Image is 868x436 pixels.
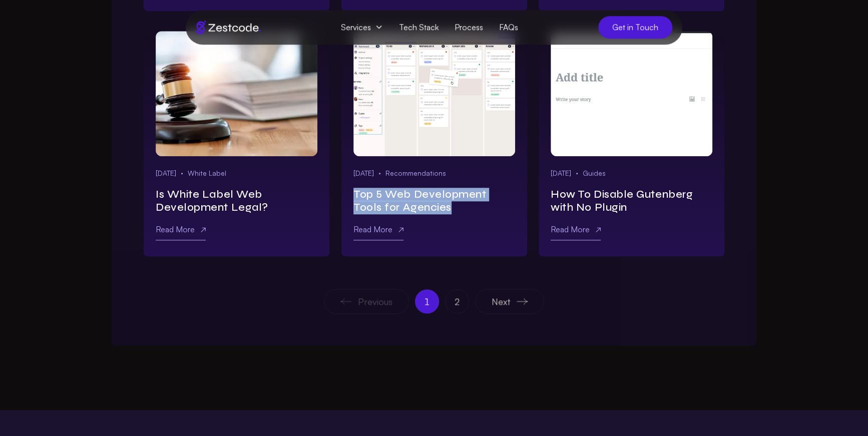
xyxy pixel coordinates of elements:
a: Process [447,18,491,37]
img: Brand logo of zestcode digital [196,21,261,34]
span: Guides [583,168,606,178]
span: Read More [551,224,590,234]
span: [DATE] [353,168,374,178]
span: [DATE] [156,168,176,178]
a: Read More [353,222,403,240]
nav: Pagination [144,289,724,314]
h2: Top 5 Web Development Tools for Agencies [353,188,515,214]
span: Recommendations [385,168,446,178]
h2: Is White Label Web Development Legal? [156,188,317,214]
span: White Label [188,168,226,178]
h2: How To Disable Gutenberg with No Plugin [551,188,712,214]
a: Read More [551,222,601,240]
a: Read More [156,222,206,240]
a: FAQs [491,18,526,37]
a: 2 [445,289,469,313]
span: Read More [156,224,195,234]
a: Tech Stack [391,18,447,37]
span: 1 [415,289,439,313]
span: Services [333,18,391,37]
span: [DATE] [551,168,571,178]
a: Next [475,289,544,314]
a: Get in Touch [598,16,672,39]
span: Read More [353,224,392,234]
